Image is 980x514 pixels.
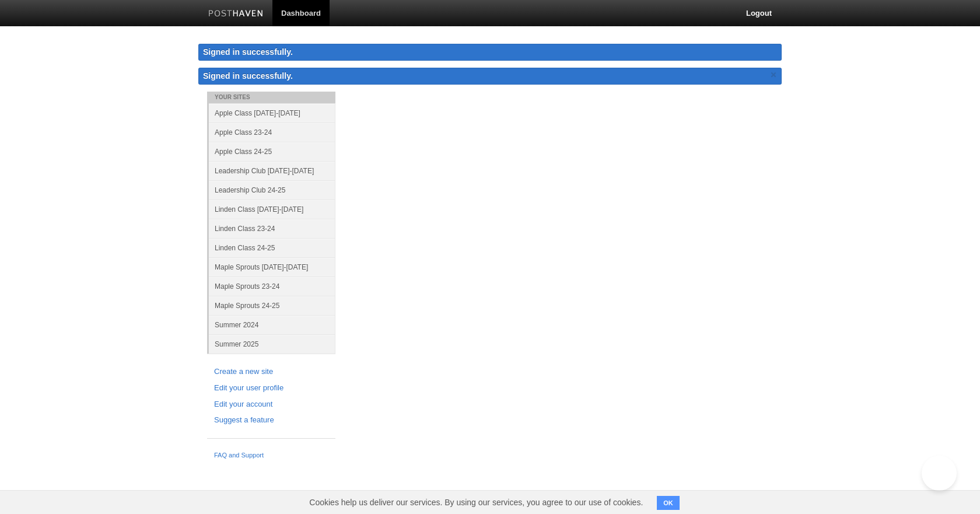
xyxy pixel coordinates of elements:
span: Signed in successfully. [203,71,293,81]
img: Posthaven-bar [208,10,264,19]
a: Summer 2024 [209,315,335,334]
a: Suggest a feature [214,414,328,426]
a: Maple Sprouts 24-25 [209,296,335,315]
div: Signed in successfully. [198,44,782,61]
a: Leadership Club [DATE]-[DATE] [209,161,335,180]
a: × [768,68,779,82]
a: Apple Class 24-25 [209,142,335,161]
a: Summer 2025 [209,334,335,354]
a: Apple Class [DATE]-[DATE] [209,103,335,123]
a: Create a new site [214,366,328,378]
a: Linden Class 24-25 [209,238,335,257]
a: Apple Class 23-24 [209,123,335,142]
button: OK [657,496,680,510]
a: Leadership Club 24-25 [209,180,335,200]
a: Edit your account [214,398,328,411]
a: Edit your user profile [214,382,328,394]
a: Linden Class 23-24 [209,219,335,238]
li: Your Sites [207,92,335,103]
a: FAQ and Support [214,450,328,461]
a: Maple Sprouts [DATE]-[DATE] [209,257,335,277]
a: Linden Class [DATE]-[DATE] [209,200,335,219]
span: Cookies help us deliver our services. By using our services, you agree to our use of cookies. [297,491,654,514]
iframe: Help Scout Beacon - Open [922,456,957,491]
a: Maple Sprouts 23-24 [209,277,335,296]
